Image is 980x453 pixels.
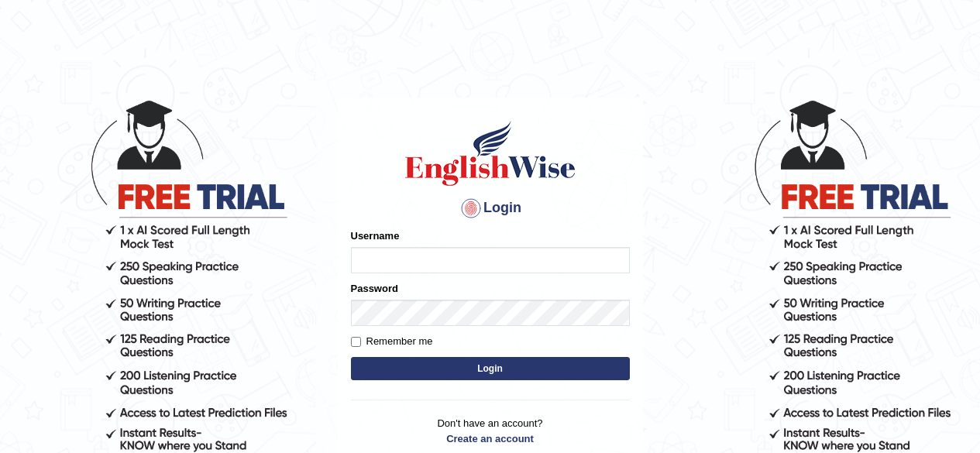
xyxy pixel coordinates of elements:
[351,196,630,221] h4: Login
[351,337,361,347] input: Remember me
[402,118,579,188] img: Logo of English Wise sign in for intelligent practice with AI
[351,281,398,296] label: Password
[351,228,400,243] label: Username
[351,431,630,446] a: Create an account
[351,334,433,349] label: Remember me
[351,357,630,380] button: Login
